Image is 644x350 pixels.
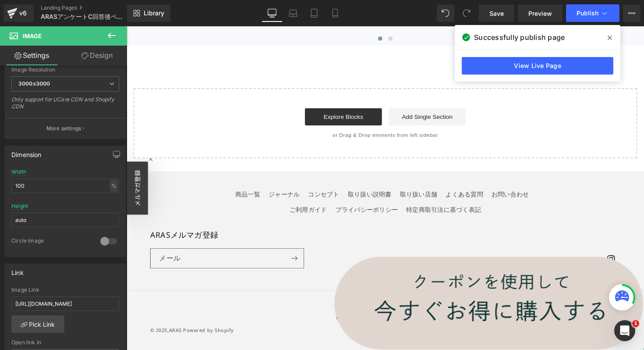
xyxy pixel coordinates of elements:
a: Explore Blocks [183,84,262,101]
span: メルマガ登録 [7,147,15,184]
span: Save [489,9,504,18]
span: ホーム [22,272,38,279]
button: Undo [437,4,454,22]
span: 1 [632,320,639,327]
div: Link [11,264,24,276]
div: Dimension [11,146,42,158]
a: チャット [58,259,113,281]
a: ARAS [43,308,57,314]
input: メール [25,228,181,247]
a: 設定 [113,259,168,281]
iframe: Intercom live chat [614,320,635,341]
a: Pick Link [11,315,64,333]
a: プライバシーポリシー [214,180,278,195]
div: % [110,180,118,192]
small: © 2025, [24,308,57,314]
span: ARASアンケートC回答後ページ [41,13,125,20]
a: よくある質問 [327,164,365,179]
a: 取り扱い説明書 [226,164,271,179]
span: Library [144,9,164,17]
a: Mobile [325,4,346,22]
button: More settings [5,118,125,139]
a: New Library [127,4,170,22]
input: https://your-shop.myshopify.com [11,296,119,311]
a: ジャーナル [145,164,177,179]
div: Image Resolution [11,67,119,73]
input: auto [11,213,119,227]
b: 3000x3000 [18,80,50,87]
div: Height [11,203,28,209]
div: Circle Image [11,237,92,246]
button: 登録 [162,227,181,248]
span: 設定 [135,272,146,279]
a: お問い合わせ [374,164,412,179]
h2: ARASメルマガ登録 [24,208,482,218]
a: Desktop [262,4,283,22]
span: Preview [528,9,552,18]
span: Publish [577,10,598,17]
button: Close teaser [20,132,29,140]
a: ホーム [3,259,58,281]
button: More [623,4,640,22]
a: Preview [518,4,563,22]
a: 取り扱い店舗 [280,164,318,179]
a: コンセプト [186,164,218,179]
button: Publish [566,4,619,22]
div: Image Link [11,287,119,293]
button: Redo [458,4,475,22]
a: 特定商取引法に基づく表記 [287,180,363,195]
span: チャット [75,272,96,279]
a: Add Single Section [269,84,347,101]
div: Only support for UCare CDN and Shopify CDN [11,96,119,116]
a: Tablet [304,4,325,22]
p: More settings [46,125,81,132]
a: v6 [4,4,34,22]
a: Laptop [283,4,304,22]
a: Design [65,46,129,65]
span: Successfully publish page [474,32,565,43]
a: 商品一覧 [111,166,137,179]
a: Landing Pages [41,4,142,11]
input: auto [11,179,119,193]
a: ご利用ガイド [167,180,205,195]
div: Open link In [11,339,119,346]
span: Image [23,32,42,39]
small: Powered by Shopify [58,308,110,314]
a: View Live Page [462,57,613,75]
div: Width [11,169,26,175]
p: or Drag & Drop elements from left sidebar [21,108,509,114]
div: v6 [18,7,28,19]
